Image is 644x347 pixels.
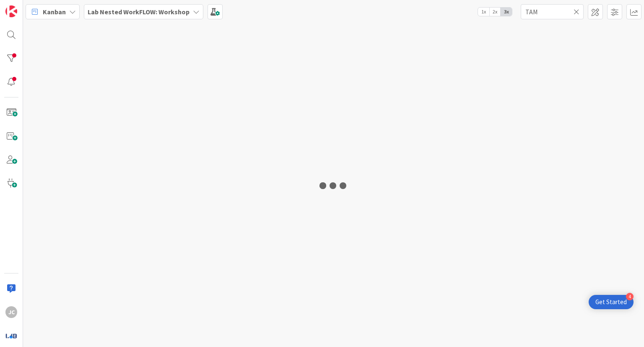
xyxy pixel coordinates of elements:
[43,7,66,17] span: Kanban
[626,293,634,300] div: 4
[595,298,627,306] div: Get Started
[501,8,512,16] span: 3x
[88,8,190,16] b: Lab Nested WorkFLOW: Workshop
[5,306,17,318] div: JC
[589,295,634,309] div: Open Get Started checklist, remaining modules: 4
[489,8,501,16] span: 2x
[5,5,17,17] img: Visit kanbanzone.com
[478,8,489,16] span: 1x
[521,4,584,19] input: Quick Filter...
[5,330,17,342] img: avatar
